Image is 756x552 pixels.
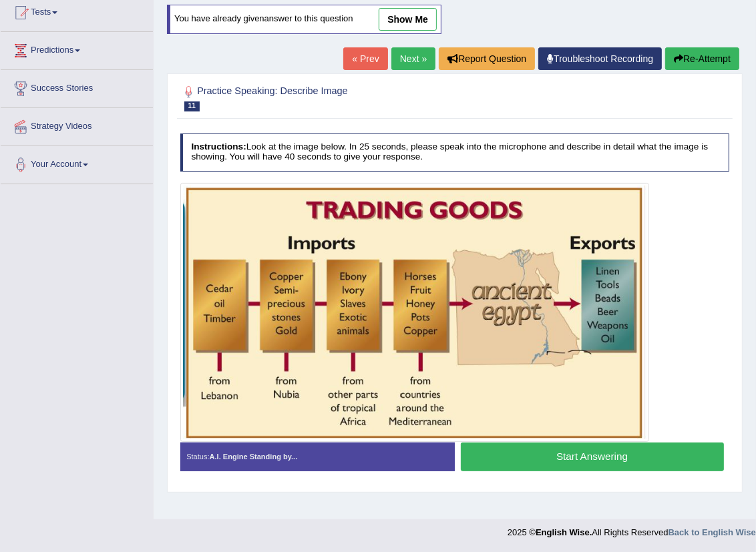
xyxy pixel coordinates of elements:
[1,146,153,180] a: Your Account
[538,47,662,70] a: Troubleshoot Recording
[184,101,200,111] span: 11
[665,47,739,70] button: Re-Attempt
[180,443,455,472] div: Status:
[1,108,153,142] a: Strategy Videos
[191,142,246,152] b: Instructions:
[391,47,435,70] a: Next »
[439,47,535,70] button: Report Question
[536,527,592,537] strong: English Wise.
[461,443,724,471] button: Start Answering
[1,32,153,65] a: Predictions
[180,133,730,172] h4: Look at the image below. In 25 seconds, please speak into the microphone and describe in detail w...
[167,5,441,34] div: You have already given answer to this question
[669,527,756,537] a: Back to English Wise
[379,8,437,31] a: show me
[508,519,756,539] div: 2025 © All Rights Reserved
[210,453,298,461] strong: A.I. Engine Standing by...
[180,83,521,111] h2: Practice Speaking: Describe Image
[343,47,387,70] a: « Prev
[1,70,153,103] a: Success Stories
